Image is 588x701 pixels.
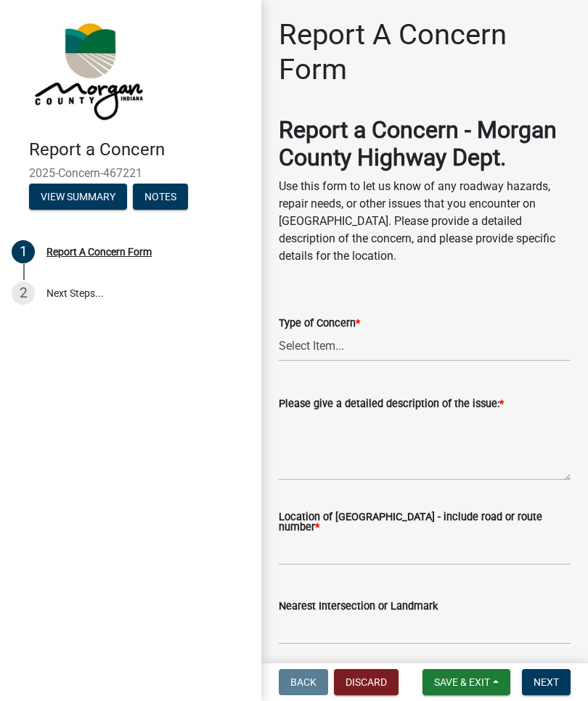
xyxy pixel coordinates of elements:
[279,17,571,87] h1: Report A Concern Form
[522,669,571,695] button: Next
[534,676,559,688] span: Next
[12,240,35,263] div: 1
[46,247,152,257] div: Report A Concern Form
[279,602,438,612] label: Nearest Intersection or Landmark
[12,282,35,305] div: 2
[29,15,146,124] img: Morgan County, Indiana
[279,669,328,695] button: Back
[279,116,557,171] strong: Report a Concern - Morgan County Highway Dept.
[334,669,399,695] button: Discard
[133,192,188,203] wm-modal-confirm: Notes
[279,319,360,329] label: Type of Concern
[279,178,571,265] p: Use this form to let us know of any roadway hazards, repair needs, or other issues that you encou...
[29,166,232,180] span: 2025-Concern-467221
[434,676,490,688] span: Save & Exit
[29,192,127,203] wm-modal-confirm: Summary
[290,676,317,688] span: Back
[422,669,510,695] button: Save & Exit
[279,399,504,409] label: Please give a detailed description of the issue:
[29,139,250,160] h4: Report a Concern
[133,184,188,210] button: Notes
[29,184,127,210] button: View Summary
[279,512,571,533] label: Location of [GEOGRAPHIC_DATA] - include road or route number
